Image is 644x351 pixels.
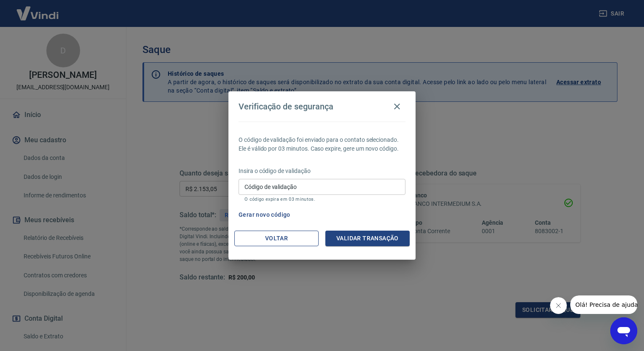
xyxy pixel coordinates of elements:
[239,136,405,153] p: O código de validação foi enviado para o contato selecionado. Ele é válido por 03 minutos. Caso e...
[234,231,319,246] button: Voltar
[610,317,637,344] iframe: Botão para abrir a janela de mensagens
[570,295,637,314] iframe: Mensagem da empresa
[5,6,71,13] span: Olá! Precisa de ajuda?
[235,207,294,223] button: Gerar novo código
[325,231,410,246] button: Validar transação
[239,101,333,112] h4: Verificação de segurança
[239,167,405,175] p: Insira o código de validação
[550,297,567,314] iframe: Fechar mensagem
[244,197,400,202] p: O código expira em 03 minutos.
